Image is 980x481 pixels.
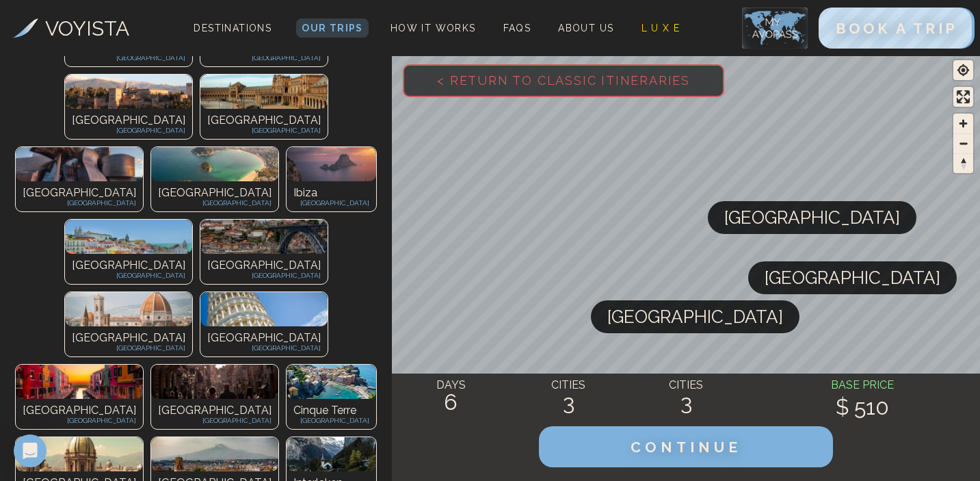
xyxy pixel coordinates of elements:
img: Photo of undefined [200,292,328,326]
img: Voyista Logo [13,18,38,38]
div: Open Intercom Messenger [14,434,47,467]
button: Find my location [953,60,973,80]
img: Photo of undefined [151,437,278,471]
span: [GEOGRAPHIC_DATA] [724,201,900,234]
a: VOYISTA [13,13,129,44]
p: [GEOGRAPHIC_DATA] [207,257,321,274]
span: FAQs [503,23,531,34]
p: [GEOGRAPHIC_DATA] [293,198,369,208]
p: [GEOGRAPHIC_DATA] [207,53,321,63]
h4: CITIES [509,377,627,393]
span: Reset bearing to north [953,154,973,173]
span: Destinations [188,17,277,57]
span: < Return to Classic Itineraries [415,51,712,109]
a: BOOK A TRIP [819,23,975,36]
span: [GEOGRAPHIC_DATA] [765,261,940,294]
img: Photo of undefined [65,75,192,109]
img: Photo of undefined [200,220,328,254]
button: CONTINUE [539,426,833,467]
p: [GEOGRAPHIC_DATA] [207,125,321,135]
p: [GEOGRAPHIC_DATA] [158,185,272,201]
p: [GEOGRAPHIC_DATA] [207,112,321,129]
p: [GEOGRAPHIC_DATA] [207,270,321,281]
span: About Us [558,23,613,34]
h4: DAYS [392,377,509,393]
h2: $ 510 [745,395,980,419]
span: L U X E [641,23,680,34]
p: [GEOGRAPHIC_DATA] [207,330,321,346]
span: Our Trips [302,23,363,34]
h4: CITIES [627,377,745,393]
img: Photo of undefined [287,147,376,181]
button: Reset bearing to north [953,153,973,173]
canvas: Map [392,53,980,481]
img: Photo of undefined [16,147,143,181]
img: Photo of undefined [16,365,143,399]
button: Zoom out [953,133,973,153]
p: [GEOGRAPHIC_DATA] [23,402,136,419]
button: BOOK A TRIP [819,8,975,49]
a: CONTINUE [539,442,833,455]
p: [GEOGRAPHIC_DATA] [293,415,369,426]
span: Zoom out [953,134,973,153]
p: [GEOGRAPHIC_DATA] [158,415,272,426]
a: About Us [553,18,619,38]
p: [GEOGRAPHIC_DATA] [72,330,185,346]
img: My Account [742,8,808,49]
span: CONTINUE [631,439,741,456]
p: [GEOGRAPHIC_DATA] [72,125,185,135]
a: L U X E [636,18,686,38]
h3: VOYISTA [45,13,129,44]
p: [GEOGRAPHIC_DATA] [207,343,321,353]
p: Ibiza [293,185,369,201]
p: [GEOGRAPHIC_DATA] [158,198,272,208]
button: Zoom in [953,114,973,133]
img: Photo of undefined [65,292,192,326]
span: How It Works [390,23,476,34]
a: FAQs [498,18,537,38]
button: Enter fullscreen [953,87,973,107]
img: Photo of undefined [287,437,376,471]
p: [GEOGRAPHIC_DATA] [72,53,185,63]
h4: BASE PRICE [745,377,980,393]
p: Cinque Terre [293,402,369,419]
p: [GEOGRAPHIC_DATA] [72,343,185,353]
h2: 6 [392,390,509,415]
img: Photo of undefined [16,437,143,471]
a: Our Trips [296,18,369,38]
span: [GEOGRAPHIC_DATA] [607,300,783,333]
a: How It Works [385,18,481,38]
p: [GEOGRAPHIC_DATA] [23,415,136,426]
img: Photo of undefined [151,365,278,399]
img: Photo of undefined [65,220,192,254]
p: [GEOGRAPHIC_DATA] [158,402,272,419]
p: [GEOGRAPHIC_DATA] [72,257,185,274]
h2: 3 [509,390,627,415]
p: [GEOGRAPHIC_DATA] [23,185,136,201]
img: Photo of undefined [151,147,278,181]
span: BOOK A TRIP [836,20,957,37]
p: [GEOGRAPHIC_DATA] [72,270,185,281]
button: < Return to Classic Itineraries [403,64,724,97]
img: Photo of undefined [287,365,376,399]
p: [GEOGRAPHIC_DATA] [23,198,136,208]
img: Photo of undefined [200,75,328,109]
p: [GEOGRAPHIC_DATA] [72,112,185,129]
h2: 3 [627,390,745,415]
